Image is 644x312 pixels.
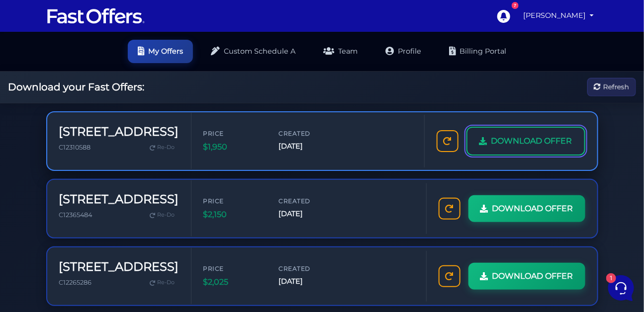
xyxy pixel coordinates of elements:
span: Created [279,129,339,138]
span: Price [203,196,263,206]
span: 1 [99,220,106,227]
p: Home [30,234,47,243]
a: DOWNLOAD OFFER [466,127,585,156]
a: Team [313,40,368,63]
a: Profile [375,40,431,63]
span: Aura [42,110,153,120]
a: Re-Do [146,141,179,154]
p: Messages [86,234,114,243]
span: Find an Answer [16,179,68,187]
a: Billing Portal [439,40,516,63]
span: [DATE] [279,208,339,220]
button: Home [8,221,69,243]
p: The Fast Offers Booster adds a 'Start Fast Offer' button to your preferred MLS, allowing you to e... [42,122,153,132]
span: Refresh [603,81,629,92]
span: Price [203,264,263,273]
span: C12365484 [59,211,92,219]
a: DOWNLOAD OFFER [468,263,585,290]
span: $2,025 [203,276,263,289]
a: AuraThe Fast Offers Booster adds a 'Start Fast Offer' button to your preferred MLS, allowing you ... [12,106,187,136]
p: Hey, everything is back up and running! Sorry for the inconvenience. [42,83,153,93]
p: 7mo ago [159,110,183,119]
span: DOWNLOAD OFFER [492,270,573,283]
span: Start a Conversation [72,146,139,154]
span: Created [279,264,339,273]
p: 7mo ago [159,72,183,80]
a: 7 [492,4,515,27]
span: Re-Do [158,143,175,152]
span: Fast Offers Support [42,72,153,81]
button: Start a Conversation [16,140,183,159]
a: Fast Offers SupportHey, everything is back up and running! Sorry for the inconvenience.7mo ago6 [12,68,187,97]
h3: [STREET_ADDRESS] [59,125,179,139]
a: Custom Schedule A [201,40,305,63]
div: 7 [512,2,519,9]
a: See all [161,56,183,64]
span: [DATE] [279,276,339,287]
h3: [STREET_ADDRESS] [59,192,179,207]
a: [PERSON_NAME] [520,6,598,25]
span: $1,950 [203,141,263,154]
span: Created [279,196,339,206]
span: DOWNLOAD OFFER [492,202,573,215]
iframe: Customerly Messenger Launcher [606,273,636,303]
span: Re-Do [158,211,175,220]
a: Re-Do [146,276,179,289]
p: Help [154,234,167,243]
button: 1Messages [69,221,130,243]
a: DOWNLOAD OFFER [468,195,585,222]
span: 6 [173,83,183,93]
span: Price [203,129,263,138]
img: dark [16,111,36,131]
span: Your Conversations [16,56,81,64]
input: Search for an Article... [22,201,163,211]
button: Help [130,221,191,243]
a: My Offers [128,40,193,63]
span: DOWNLOAD OFFER [491,135,572,148]
span: Re-Do [158,278,175,287]
a: Re-Do [146,209,179,222]
span: C12310588 [59,144,91,151]
h3: [STREET_ADDRESS] [59,260,179,274]
button: Refresh [587,78,636,96]
span: [DATE] [279,141,339,152]
h2: Hello [PERSON_NAME] 👋 [8,8,167,40]
img: dark [16,73,36,92]
h2: Download your Fast Offers: [8,81,144,93]
span: C12265286 [59,279,92,286]
a: Open Help Center [124,179,183,187]
span: $2,150 [203,208,263,221]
